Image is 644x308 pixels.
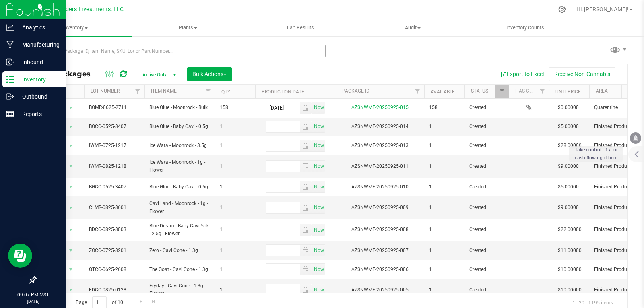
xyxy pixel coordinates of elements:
span: select [312,224,325,236]
a: Plants [132,19,244,36]
span: select [300,181,312,192]
span: Plants [132,24,244,31]
a: Filter [536,85,549,98]
inline-svg: Reports [6,110,14,118]
span: 1 [429,183,460,191]
span: select [312,181,325,192]
span: Set Current date [312,121,326,132]
span: 1 [429,142,460,149]
span: select [300,102,312,114]
a: Available [431,89,455,95]
span: 1 [429,286,460,294]
button: Bulk Actions [187,67,232,81]
span: select [66,245,76,256]
span: 1 [220,266,250,273]
span: Blue Glue - Moonrock - Bulk [149,104,210,112]
a: Lot Number [91,88,120,94]
p: Manufacturing [14,40,62,50]
span: Created [469,204,504,211]
span: select [312,161,325,172]
span: Set Current date [312,202,326,213]
span: Created [469,142,504,149]
a: Go to the last page [148,296,159,307]
span: Blue Glue - Baby Cavi - 0.5g [149,123,210,130]
span: Life Changers Investments, LLC [41,6,124,13]
a: Unit Price [555,89,581,95]
a: Filter [495,85,509,98]
span: select [66,264,76,275]
span: Hi, [PERSON_NAME]! [576,6,629,12]
a: Item Name [151,88,177,94]
span: 1 [220,204,250,211]
a: Package ID [342,88,369,94]
span: select [300,161,312,172]
div: AZSNWMF-20250925-009 [334,204,425,211]
div: AZSNWMF-20250925-007 [334,247,425,254]
span: BGMR-0625-2711 [89,104,140,112]
span: Blue Glue - Baby Cavi - 0.5g [149,183,210,191]
inline-svg: Inbound [6,58,14,66]
span: $11.00000 [554,245,586,256]
span: Created [469,123,504,130]
span: $5.00000 [554,121,583,132]
span: Audit [357,24,469,31]
span: $9.00000 [554,161,583,172]
span: 1 [429,204,460,211]
div: AZSNWMF-20250925-011 [334,163,425,170]
span: 1 [429,226,460,234]
span: $10.00000 [554,284,586,296]
button: Receive Non-Cannabis [549,67,615,81]
span: Cavi Land - Moonrock - 1g - Flower [149,200,210,215]
span: Set Current date [312,224,326,236]
inline-svg: Manufacturing [6,41,14,49]
span: Set Current date [312,284,326,296]
span: $0.00000 [554,102,583,114]
span: All Packages [42,70,99,79]
span: Lab Results [276,24,325,31]
p: Reports [14,109,62,119]
span: Set Current date [312,245,326,256]
span: FDCC-0825-0128 [89,286,140,294]
span: Created [469,266,504,273]
span: select [300,140,312,151]
div: AZSNWMF-20250925-005 [334,286,425,294]
span: Created [469,163,504,170]
iframe: Resource center [8,244,32,268]
span: $28.00000 [554,140,586,151]
a: Status [471,88,488,94]
span: 1 [429,247,460,254]
button: Export to Excel [495,67,549,81]
a: Filter [131,85,144,98]
span: $9.00000 [554,202,583,213]
inline-svg: Inventory [6,75,14,83]
th: Has COA [509,85,549,99]
a: Lab Results [244,19,357,36]
span: Set Current date [312,102,326,114]
a: Qty [221,89,230,95]
span: select [312,264,325,275]
span: 1 [429,163,460,170]
span: Ice Wata - Moonrock - 1g - Flower [149,159,210,174]
a: Area [596,88,608,94]
span: $22.00000 [554,224,586,236]
div: Manage settings [557,6,567,13]
span: 1 [220,163,250,170]
p: 09:07 PM MST [4,291,62,298]
div: AZSNWMF-20250925-013 [334,142,425,149]
a: Filter [202,85,215,98]
span: Created [469,183,504,191]
inline-svg: Outbound [6,93,14,101]
a: Production Date [262,89,304,95]
span: ZOCC-0725-3201 [89,247,140,254]
a: Inventory [19,19,132,36]
span: select [66,140,76,151]
p: [DATE] [4,298,62,304]
span: GTCC-0625-2608 [89,266,140,273]
span: Created [469,226,504,234]
span: 1 [429,266,460,273]
span: select [312,121,325,132]
div: AZSNWMF-20250925-006 [334,266,425,273]
span: select [66,284,76,296]
span: Created [469,247,504,254]
span: select [312,284,325,296]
